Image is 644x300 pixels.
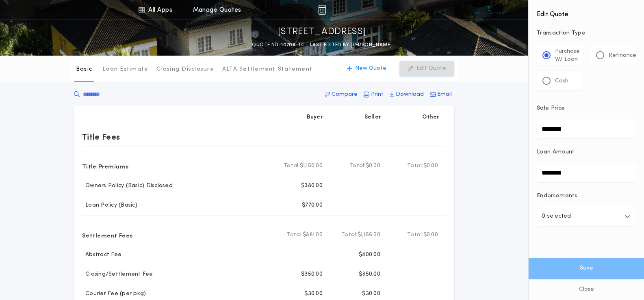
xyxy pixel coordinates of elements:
[339,61,395,76] button: New Quote
[156,65,214,73] p: Closing Disclosure
[396,91,424,99] p: Download
[82,251,121,259] p: Abstract Fee
[301,182,323,190] p: $380.00
[82,229,132,242] p: Settlement Fees
[341,231,358,239] b: Total:
[222,65,312,73] p: ALTA Settlement Statement
[537,207,636,226] button: 0 selected
[537,119,636,138] input: Sale Price
[303,231,323,239] span: $881.00
[252,41,392,49] p: QUOTE ND-10708-TC - LAST EDITED BY [PERSON_NAME]
[332,91,358,99] p: Compare
[537,192,636,200] p: Endorsements
[407,231,423,239] b: Total:
[82,270,153,278] p: Closing/Settlement Fee
[437,91,452,99] p: Email
[82,182,173,190] p: Owners Policy (Basic) Disclosed
[474,6,504,14] img: vs-icon
[407,162,423,170] b: Total:
[537,148,575,156] p: Loan Amount
[301,270,323,278] p: $350.00
[529,279,644,300] button: Close
[284,162,300,170] b: Total:
[361,87,386,102] button: Print
[82,201,137,209] p: Loan Policy (Basic)
[358,231,380,239] span: $1,156.00
[355,65,386,73] p: New Quote
[82,160,128,173] p: Title Premiums
[287,231,303,239] b: Total:
[542,212,571,221] p: 0 selected
[349,162,366,170] b: Total:
[537,29,636,37] p: Transaction Type
[366,162,380,170] span: $0.00
[364,113,382,121] p: Seller
[423,162,438,170] span: $0.00
[387,87,426,102] button: Download
[300,162,323,170] span: $1,150.00
[371,91,384,99] p: Print
[318,5,326,15] img: img
[302,201,323,209] p: $770.00
[304,290,323,298] p: $30.00
[76,65,92,73] p: Basic
[427,87,454,102] button: Email
[609,52,636,60] p: Refinance
[278,26,366,39] p: [STREET_ADDRESS]
[423,231,438,239] span: $0.00
[555,77,568,85] p: Cash
[82,290,146,298] p: Courier Fee (per pkg)
[362,290,380,298] p: $30.00
[307,113,323,121] p: Buyer
[323,87,360,102] button: Compare
[555,47,580,64] p: Purchase W/ Loan
[82,130,120,143] p: Title Fees
[399,61,454,76] button: Edit Quote
[359,251,380,259] p: $400.00
[537,5,636,19] h4: Edit Quote
[537,163,636,182] input: Loan Amount
[102,65,148,73] p: Loan Estimate
[537,104,565,112] p: Sale Price
[359,270,380,278] p: $350.00
[416,65,446,73] p: Edit Quote
[423,113,440,121] p: Other
[529,258,644,279] button: Save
